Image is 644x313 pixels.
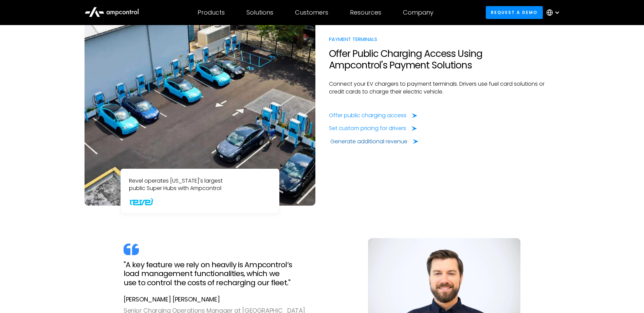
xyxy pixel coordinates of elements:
[246,9,273,16] div: Solutions
[329,125,417,132] a: Set custom pricing for drivers
[486,6,543,19] a: Request a demo
[403,9,434,16] div: Company
[198,9,225,16] div: Products
[129,198,154,205] img: Revel Logo
[329,125,406,132] div: Set custom pricing for drivers
[124,260,354,287] h2: "A key feature we rely on heavily is Ampcontrol’s load management functionalities, which we use t...
[129,177,271,192] p: Revel operates [US_STATE]'s largest public Super Hubs with Ampcontrol
[330,138,418,145] a: Generate additional revenue
[329,112,406,119] div: Offer public charging access
[295,9,328,16] div: Customers
[329,112,417,119] a: Offer public charging access
[329,48,560,71] h2: Offer Public Charging Access Using Ampcontrol's Payment Solutions
[124,295,354,305] div: [PERSON_NAME] [PERSON_NAME]
[329,36,560,43] div: Payment Terminals
[124,244,139,255] img: quote icon
[350,9,381,16] div: Resources
[329,80,560,96] p: Connect your EV chargers to payment terminals. Drivers use fuel card solutions or credit cards to...
[330,138,407,145] div: Generate additional revenue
